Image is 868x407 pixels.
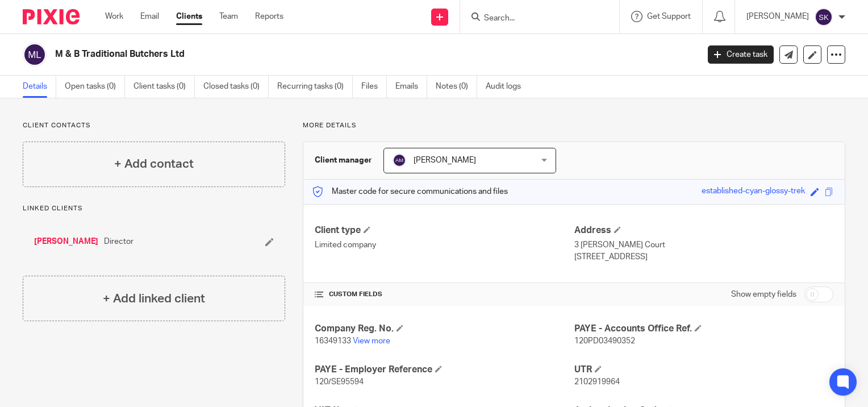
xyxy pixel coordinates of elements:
a: Clients [176,11,202,22]
a: Work [105,11,123,22]
h4: PAYE - Employer Reference [315,364,574,376]
p: Master code for secure communications and files [312,186,508,197]
p: 3 [PERSON_NAME] Court [574,239,833,251]
h4: UTR [574,364,833,376]
h4: Address [574,225,833,236]
p: [PERSON_NAME] [746,11,809,22]
span: Get Support [647,13,691,20]
a: Recurring tasks (0) [277,76,353,98]
span: [PERSON_NAME] [414,156,476,164]
p: Limited company [315,239,574,251]
img: svg%3E [393,153,406,167]
span: Director [104,236,133,247]
h4: PAYE - Accounts Office Ref. [574,323,833,335]
span: 120PD03490352 [574,337,635,345]
h2: M & B Traditional Butchers Ltd [55,48,564,60]
a: Notes (0) [436,76,477,98]
h3: Client manager [315,155,372,166]
div: established-cyan-glossy-trek [702,185,805,198]
img: Pixie [23,9,80,24]
p: Linked clients [23,204,285,213]
img: svg%3E [815,8,833,26]
a: Emails [395,76,427,98]
p: [STREET_ADDRESS] [574,251,833,263]
img: svg%3E [23,43,47,67]
h4: + Add contact [114,155,194,173]
label: Show empty fields [731,289,796,300]
input: Search [483,14,585,24]
a: [PERSON_NAME] [34,236,98,247]
h4: + Add linked client [103,290,205,308]
a: View more [353,337,390,345]
a: Create task [708,45,774,64]
span: 120/SE95594 [315,378,364,386]
a: Files [361,76,387,98]
a: Reports [255,11,283,22]
a: Audit logs [486,76,529,98]
span: 16349133 [315,337,351,345]
a: Details [23,76,56,98]
a: Client tasks (0) [133,76,195,98]
p: Client contacts [23,121,285,130]
a: Open tasks (0) [65,76,125,98]
h4: Company Reg. No. [315,323,574,335]
span: 2102919964 [574,378,620,386]
h4: CUSTOM FIELDS [315,290,574,299]
a: Team [219,11,238,22]
a: Email [140,11,159,22]
p: More details [303,121,845,130]
h4: Client type [315,225,574,236]
a: Closed tasks (0) [203,76,269,98]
